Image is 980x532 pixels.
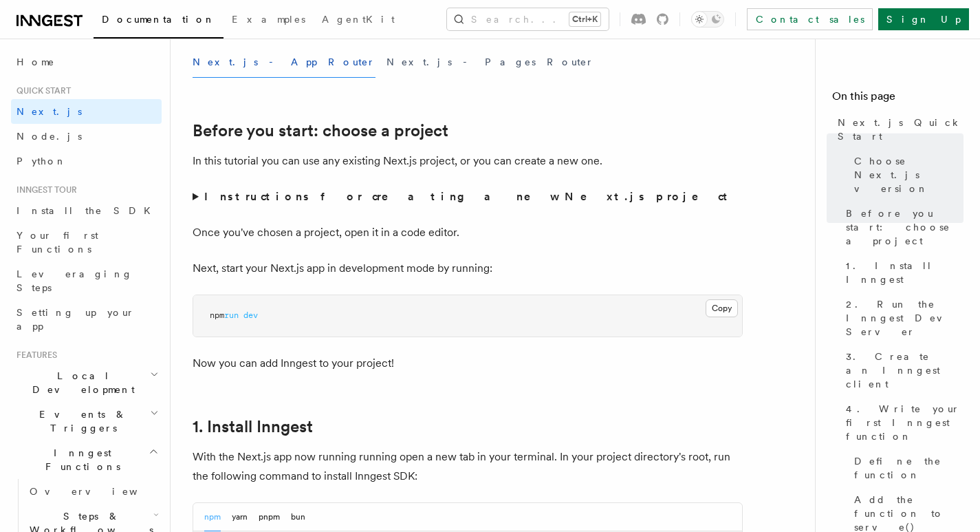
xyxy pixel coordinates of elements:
[24,479,162,504] a: Overview
[11,402,162,440] button: Events & Triggers
[846,402,963,443] span: 4. Write your first Inngest function
[204,503,221,531] button: npm
[11,446,149,474] span: Inngest Functions
[11,50,162,74] a: Home
[386,47,594,78] button: Next.js - Pages Router
[193,121,448,140] a: Before you start: choose a project
[11,99,162,124] a: Next.js
[11,223,162,262] a: Your first Functions
[849,149,963,201] a: Choose Next.js version
[193,354,743,373] p: Now you can add Inngest to your project!
[840,253,963,292] a: 1. Install Inngest
[17,307,135,332] span: Setting up your app
[11,262,162,300] a: Leveraging Steps
[854,154,963,195] span: Choose Next.js version
[706,299,738,317] button: Copy
[11,440,162,479] button: Inngest Functions
[193,447,743,486] p: With the Next.js app now running running open a new tab in your terminal. In your project directo...
[232,14,305,25] span: Examples
[747,8,873,30] a: Contact sales
[691,11,724,28] button: Toggle dark mode
[314,4,403,37] a: AgentKit
[17,156,67,167] span: Python
[840,201,963,253] a: Before you start: choose a project
[210,310,224,320] span: npm
[204,190,733,203] strong: Instructions for creating a new Next.js project
[17,106,82,117] span: Next.js
[30,486,171,497] span: Overview
[224,4,314,37] a: Examples
[846,259,963,286] span: 1. Install Inngest
[193,47,375,78] button: Next.js - App Router
[17,55,55,69] span: Home
[447,8,609,30] button: Search...Ctrl+K
[849,449,963,487] a: Define the function
[17,268,133,293] span: Leveraging Steps
[224,310,239,320] span: run
[11,85,71,96] span: Quick start
[193,151,743,171] p: In this tutorial you can use any existing Next.js project, or you can create a new one.
[232,503,248,531] button: yarn
[832,88,963,110] h4: On this page
[11,184,77,195] span: Inngest tour
[193,187,743,206] summary: Instructions for creating a new Next.js project
[17,230,98,255] span: Your first Functions
[846,206,963,248] span: Before you start: choose a project
[846,297,963,339] span: 2. Run the Inngest Dev Server
[11,350,57,361] span: Features
[259,503,280,531] button: pnpm
[11,198,162,223] a: Install the SDK
[11,363,162,402] button: Local Development
[193,223,743,242] p: Once you've chosen a project, open it in a code editor.
[193,259,743,278] p: Next, start your Next.js app in development mode by running:
[243,310,258,320] span: dev
[854,454,963,482] span: Define the function
[94,4,224,39] a: Documentation
[878,8,969,30] a: Sign Up
[11,369,150,396] span: Local Development
[569,12,600,26] kbd: Ctrl+K
[17,131,82,142] span: Node.js
[846,350,963,391] span: 3. Create an Inngest client
[840,396,963,449] a: 4. Write your first Inngest function
[840,292,963,344] a: 2. Run the Inngest Dev Server
[322,14,395,25] span: AgentKit
[291,503,305,531] button: bun
[832,110,963,149] a: Next.js Quick Start
[11,149,162,173] a: Python
[193,417,313,436] a: 1. Install Inngest
[17,205,159,216] span: Install the SDK
[11,300,162,339] a: Setting up your app
[838,116,963,143] span: Next.js Quick Start
[840,344,963,396] a: 3. Create an Inngest client
[102,14,215,25] span: Documentation
[11,124,162,149] a: Node.js
[11,407,150,435] span: Events & Triggers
